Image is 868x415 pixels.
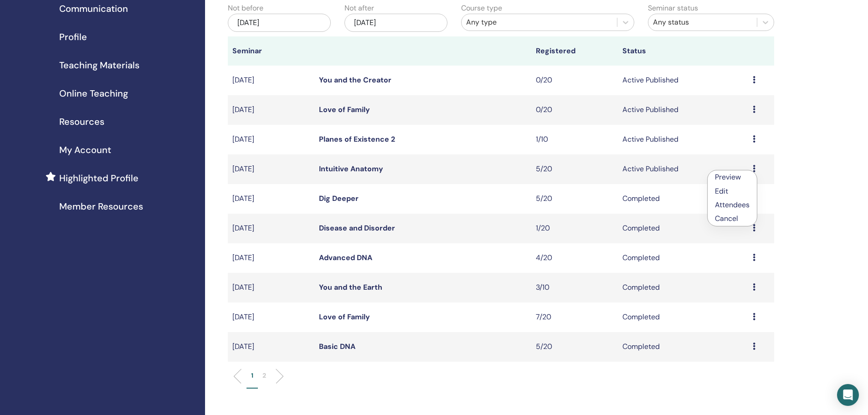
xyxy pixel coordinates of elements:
div: [DATE] [344,14,447,32]
div: Open Intercom Messenger [837,384,859,406]
td: 0/20 [531,66,618,95]
span: My Account [59,143,111,157]
td: 5/20 [531,184,618,214]
a: You and the Earth [319,282,382,292]
div: [DATE] [228,14,331,32]
th: Status [618,36,748,66]
a: Attendees [715,200,750,210]
td: 1/20 [531,214,618,243]
span: Resources [59,115,104,128]
a: Planes of Existence 2 [319,134,395,144]
div: Any status [653,17,752,28]
td: [DATE] [228,273,314,302]
a: Basic DNA [319,342,355,351]
td: [DATE] [228,302,314,332]
a: Love of Family [319,312,370,322]
p: 2 [262,371,266,380]
td: [DATE] [228,125,314,154]
span: Member Resources [59,200,143,213]
a: Intuitive Anatomy [319,164,383,174]
td: [DATE] [228,95,314,125]
td: Completed [618,214,748,243]
td: 4/20 [531,243,618,273]
label: Course type [461,3,502,14]
td: [DATE] [228,154,314,184]
td: 1/10 [531,125,618,154]
td: Active Published [618,66,748,95]
a: You and the Creator [319,75,391,85]
td: [DATE] [228,214,314,243]
a: Dig Deeper [319,194,359,203]
td: Completed [618,273,748,302]
td: 7/20 [531,302,618,332]
td: Active Published [618,95,748,125]
td: [DATE] [228,66,314,95]
a: Love of Family [319,105,370,114]
td: [DATE] [228,332,314,362]
td: Active Published [618,125,748,154]
span: Communication [59,2,128,15]
td: Completed [618,243,748,273]
td: Completed [618,332,748,362]
td: [DATE] [228,243,314,273]
td: 5/20 [531,154,618,184]
span: Online Teaching [59,87,128,100]
span: Teaching Materials [59,58,139,72]
a: Edit [715,186,728,196]
td: Active Published [618,154,748,184]
p: Cancel [715,213,750,224]
td: Completed [618,302,748,332]
div: Any type [466,17,612,28]
td: 0/20 [531,95,618,125]
a: Preview [715,172,741,182]
span: Profile [59,30,87,44]
label: Seminar status [648,3,698,14]
td: 5/20 [531,332,618,362]
p: 1 [251,371,253,380]
label: Not before [228,3,263,14]
th: Registered [531,36,618,66]
td: 3/10 [531,273,618,302]
a: Disease and Disorder [319,223,395,233]
th: Seminar [228,36,314,66]
label: Not after [344,3,374,14]
td: [DATE] [228,184,314,214]
a: Advanced DNA [319,253,372,262]
td: Completed [618,184,748,214]
span: Highlighted Profile [59,171,139,185]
